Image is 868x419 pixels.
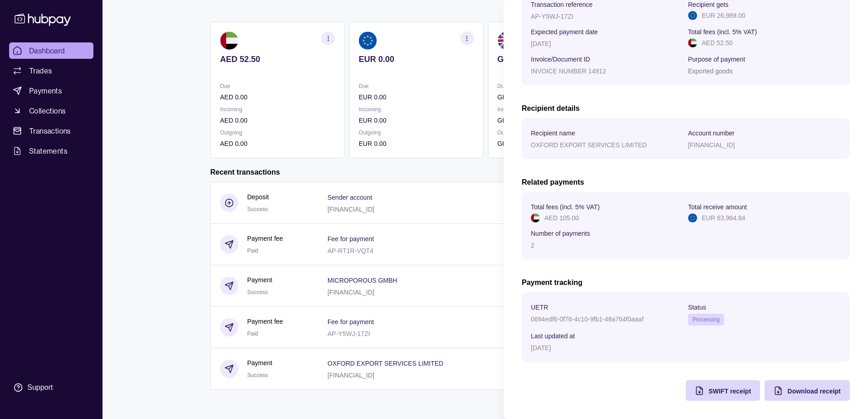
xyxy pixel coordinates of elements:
[787,388,841,395] span: Download receipt
[702,38,733,48] p: AED 52.50
[531,203,600,211] p: Total fees (incl. 5% VAT)
[531,332,575,340] p: Last updated at
[686,380,760,401] button: SWIFT receipt
[531,213,540,222] img: ae
[531,316,644,323] p: 0694edf6-0f76-4c10-9fb1-48a764f0aaaf
[688,213,697,222] img: eu
[688,38,697,47] img: ae
[688,28,757,36] p: Total fees (incl. 5% VAT)
[688,1,729,8] p: Recipient gets
[531,28,598,36] p: Expected payment date
[693,316,719,323] span: Processing
[531,230,590,237] p: Number of payments
[531,40,551,47] p: [DATE]
[531,56,590,63] p: Invoice/Document ID
[531,67,606,75] p: INVOICE NUMBER 14912
[688,129,734,137] p: Account number
[688,203,747,211] p: Total receive amount
[522,177,850,187] h2: Related payments
[709,388,751,395] span: SWIFT receipt
[702,213,745,223] p: EUR 63,964.84
[688,67,733,75] p: Exported goods
[765,380,850,401] button: Download receipt
[688,11,697,20] img: eu
[702,10,745,21] p: EUR 26,989.00
[688,304,706,311] p: Status
[544,213,579,223] p: AED 105.00
[531,141,647,149] p: OXFORD EXPORT SERVICES LIMITED
[522,103,850,114] h2: Recipient details
[688,56,745,63] p: Purpose of payment
[531,242,534,249] p: 2
[531,129,575,137] p: Recipient name
[522,278,850,288] h2: Payment tracking
[531,1,593,8] p: Transaction reference
[531,13,573,20] p: AP-Y5WJ-17ZI
[688,141,735,149] p: [FINANCIAL_ID]
[531,304,548,311] p: UETR
[531,344,551,352] p: [DATE]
